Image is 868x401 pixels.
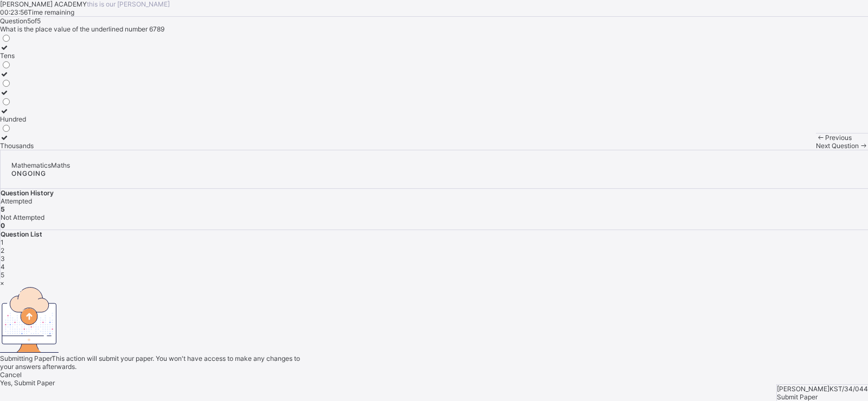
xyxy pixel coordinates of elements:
[1,205,5,213] b: 5
[1,213,44,221] span: Not Attempted
[829,385,868,393] span: KST/34/044
[777,393,818,401] span: Submit Paper
[816,142,859,150] span: Next Question
[1,246,4,254] span: 2
[1,238,4,246] span: 1
[11,161,51,169] span: Mathematics
[28,8,74,16] span: Time remaining
[51,161,70,169] span: Maths
[777,385,829,393] span: [PERSON_NAME]
[1,263,5,271] span: 4
[1,254,5,263] span: 3
[1,230,42,238] span: Question List
[825,133,852,142] span: Previous
[11,169,46,177] span: ONGOING
[1,271,4,279] span: 5
[1,197,32,205] span: Attempted
[1,221,5,230] b: 0
[1,189,54,197] span: Question History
